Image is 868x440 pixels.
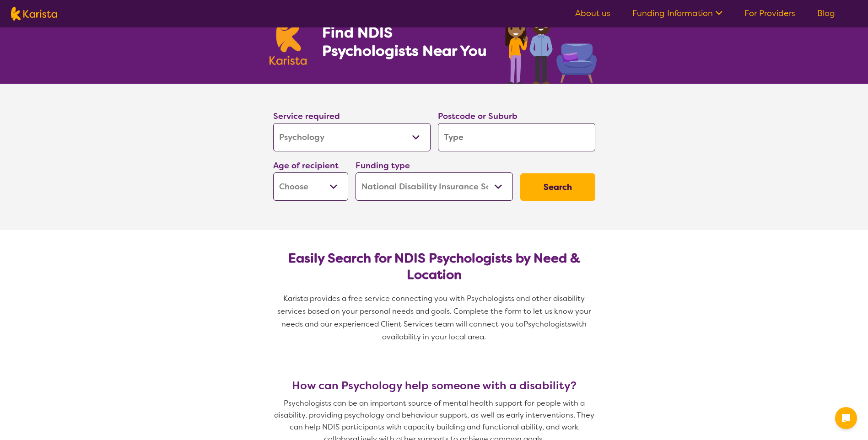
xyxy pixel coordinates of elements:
[520,173,595,201] button: Search
[280,250,588,283] h2: Easily Search for NDIS Psychologists by Need & Location
[744,8,795,19] a: For Providers
[273,111,340,122] label: Service required
[438,123,595,151] input: Type
[817,8,835,19] a: Blog
[270,379,599,392] h3: How can Psychology help someone with a disability?
[356,160,410,171] label: Funding type
[523,319,571,329] span: Psychologists
[273,160,339,171] label: Age of recipient
[11,7,57,21] img: Karista logo
[575,8,610,19] a: About us
[270,16,307,65] img: Karista logo
[502,4,599,84] img: psychology
[438,111,518,122] label: Postcode or Suburb
[632,8,722,19] a: Funding Information
[277,294,593,329] span: Karista provides a free service connecting you with Psychologists and other disability services b...
[322,23,491,60] h1: Find NDIS Psychologists Near You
